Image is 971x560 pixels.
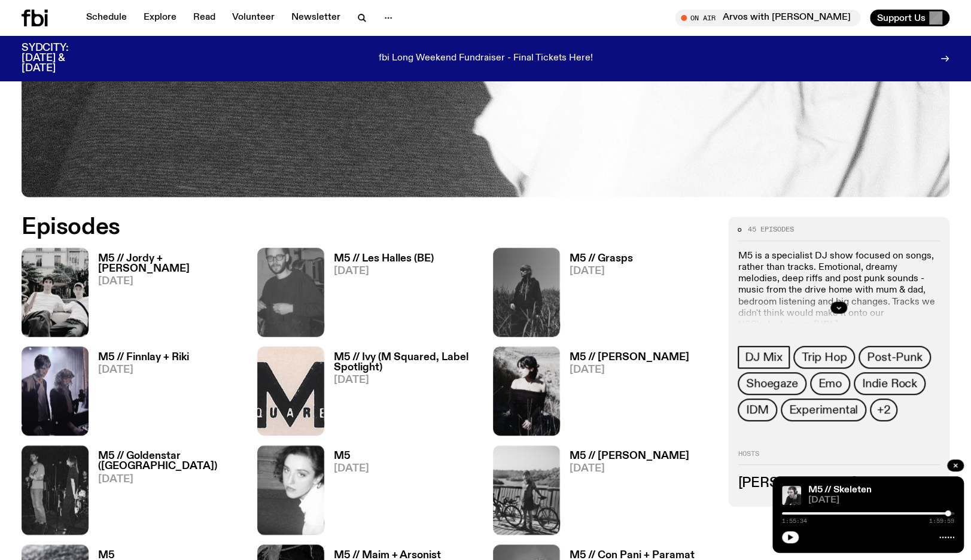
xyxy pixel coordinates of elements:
[324,352,479,436] a: M5 // Ivy (M Squared, Label Spotlight)[DATE]
[870,10,949,26] button: Support Us
[79,10,134,26] a: Schedule
[225,10,282,26] a: Volunteer
[89,352,189,436] a: M5 // Finnlay + Riki[DATE]
[334,266,434,276] span: [DATE]
[570,254,633,264] h3: M5 // Grasps
[808,496,954,505] span: [DATE]
[570,464,689,474] span: [DATE]
[738,477,940,490] h3: [PERSON_NAME]
[570,365,689,375] span: [DATE]
[98,451,243,471] h3: M5 // Goldenstar ([GEOGRAPHIC_DATA])
[877,13,926,23] span: Support Us
[334,375,479,385] span: [DATE]
[98,254,243,274] h3: M5 // Jordy + [PERSON_NAME]
[98,365,189,375] span: [DATE]
[379,53,593,64] p: fbi Long Weekend Fundraiser - Final Tickets Here!
[98,276,243,287] span: [DATE]
[560,352,689,436] a: M5 // [PERSON_NAME][DATE]
[746,403,768,416] span: IDM
[782,518,807,524] span: 1:55:34
[854,372,926,395] a: Indie Rock
[870,398,897,421] button: +2
[334,352,479,373] h3: M5 // Ivy (M Squared, Label Spotlight)
[877,403,890,416] span: +2
[334,464,369,474] span: [DATE]
[738,346,790,369] a: DJ Mix
[570,266,633,276] span: [DATE]
[22,43,98,74] h3: SYDCITY: [DATE] & [DATE]
[808,485,872,495] a: M5 // Skeleten
[789,403,859,416] span: Experimental
[867,351,922,364] span: Post-Punk
[560,254,633,337] a: M5 // Grasps[DATE]
[738,450,940,464] h2: Hosts
[89,254,243,337] a: M5 // Jordy + [PERSON_NAME][DATE]
[334,451,369,461] h3: M5
[859,346,930,369] a: Post-Punk
[324,254,434,337] a: M5 // Les Halles (BE)[DATE]
[818,377,842,390] span: Emo
[862,377,917,390] span: Indie Rock
[186,10,223,26] a: Read
[560,451,689,534] a: M5 // [PERSON_NAME][DATE]
[257,445,324,534] img: A black and white photo of Lilly wearing a white blouse and looking up at the camera.
[334,254,434,264] h3: M5 // Les Halles (BE)
[793,346,855,369] a: Trip Hop
[570,352,689,363] h3: M5 // [PERSON_NAME]
[675,10,860,26] button: On AirArvos with [PERSON_NAME]
[738,250,940,376] p: M5 is a specialist DJ show focused on songs, rather than tracks. Emotional, dreamy melodies, deep...
[98,352,189,363] h3: M5 // Finnlay + Riki
[746,377,798,390] span: Shoegaze
[802,351,847,364] span: Trip Hop
[98,474,243,485] span: [DATE]
[324,451,369,534] a: M5[DATE]
[747,226,793,233] span: 45 episodes
[745,351,783,364] span: DJ Mix
[738,372,806,395] a: Shoegaze
[738,398,777,421] a: IDM
[929,518,954,524] span: 1:59:59
[781,398,867,421] a: Experimental
[89,451,243,534] a: M5 // Goldenstar ([GEOGRAPHIC_DATA])[DATE]
[810,372,850,395] a: Emo
[136,10,184,26] a: Explore
[22,217,635,238] h2: Episodes
[284,10,348,26] a: Newsletter
[570,451,689,461] h3: M5 // [PERSON_NAME]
